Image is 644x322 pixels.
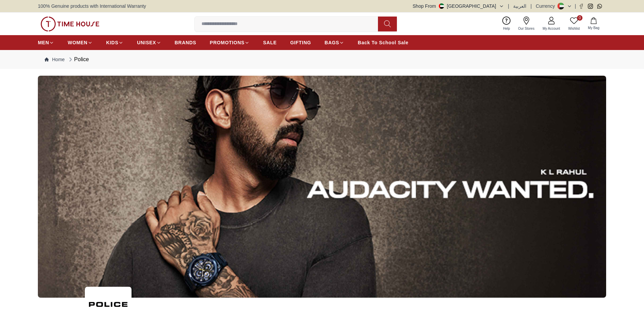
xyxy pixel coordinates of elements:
span: MEN [38,39,49,46]
a: BRANDS [175,36,196,49]
a: PROMOTIONS [210,36,250,49]
span: UNISEX [137,39,156,46]
span: | [508,3,509,9]
span: | [575,3,576,9]
span: | [530,3,532,9]
a: Whatsapp [597,4,602,9]
img: ... [85,287,132,322]
span: SALE [263,39,277,46]
span: BRANDS [175,39,196,46]
span: 100% Genuine products with International Warranty [38,3,146,9]
span: KIDS [106,39,118,46]
div: Currency [536,3,558,9]
button: العربية [513,3,526,9]
span: GIFTING [290,39,311,46]
span: PROMOTIONS [210,39,245,46]
span: Our Stores [516,26,537,31]
a: Facebook [579,4,584,9]
a: Instagram [588,4,593,9]
a: 0Wishlist [564,15,584,32]
img: United Arab Emirates [439,3,444,9]
button: My Bag [584,16,603,32]
a: Home [45,56,65,63]
button: Shop From[GEOGRAPHIC_DATA] [413,3,504,9]
a: WOMEN [68,36,93,49]
a: SALE [263,36,277,49]
span: BAGS [325,39,339,46]
a: BAGS [325,36,344,49]
img: ... [41,17,99,31]
span: Wishlist [566,26,582,31]
span: My Account [540,26,563,31]
a: MEN [38,36,54,49]
span: WOMEN [68,39,88,46]
span: 0 [577,15,582,21]
a: Back To School Sale [358,36,408,49]
a: KIDS [106,36,123,49]
div: Police [67,55,89,64]
span: My Bag [585,25,602,30]
a: GIFTING [290,36,311,49]
a: Our Stores [514,15,539,32]
nav: Breadcrumb [38,50,606,69]
span: Help [500,26,513,31]
a: Help [499,15,514,32]
span: Back To School Sale [358,39,408,46]
a: UNISEX [137,36,161,49]
img: ... [38,76,606,298]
